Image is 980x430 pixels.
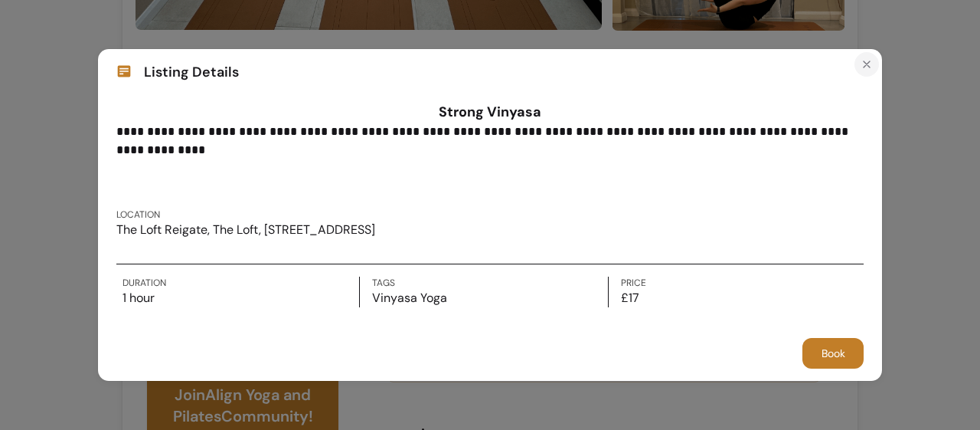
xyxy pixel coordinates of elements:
[116,101,864,123] h1: Strong Vinyasa
[144,61,239,83] span: Listing Details
[122,289,359,307] p: 1 hour
[372,277,609,289] label: Tags
[372,289,609,307] p: Vinyasa Yoga
[122,277,359,289] label: Duration
[621,277,857,289] label: Price
[116,208,375,221] label: Location
[802,338,864,369] button: Book
[854,52,879,77] button: Close
[621,289,857,307] p: £17
[116,221,375,239] p: The Loft Reigate, The Loft, [STREET_ADDRESS]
